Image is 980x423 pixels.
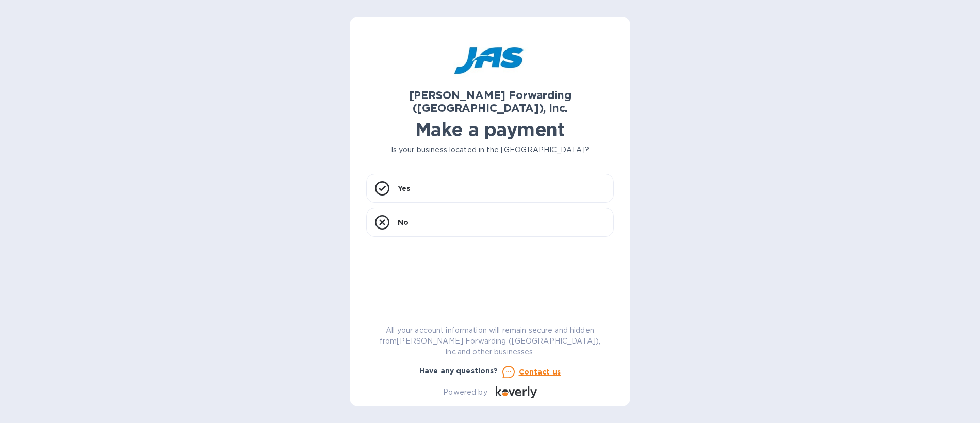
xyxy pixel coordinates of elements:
p: No [398,217,409,227]
b: Have any questions? [419,367,498,375]
h1: Make a payment [366,119,614,140]
u: Contact us [519,368,561,376]
p: Powered by [443,387,487,398]
p: All your account information will remain secure and hidden from [PERSON_NAME] Forwarding ([GEOGRA... [366,325,614,357]
p: Yes [398,183,410,193]
p: Is your business located in the [GEOGRAPHIC_DATA]? [366,144,614,155]
b: [PERSON_NAME] Forwarding ([GEOGRAPHIC_DATA]), Inc. [409,89,571,115]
